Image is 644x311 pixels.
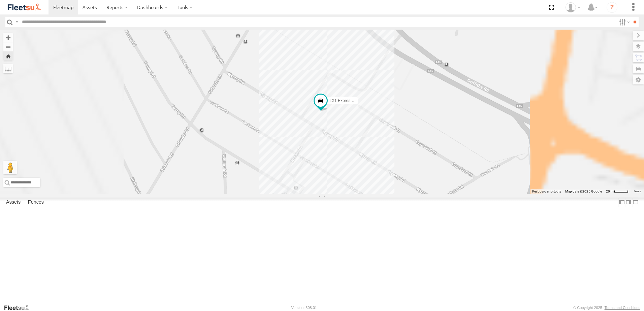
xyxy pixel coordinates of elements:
label: Map Settings [633,75,644,84]
span: LX1 Express Ute [329,98,360,103]
a: Terms (opens in new tab) [634,190,641,193]
button: Zoom in [3,33,13,42]
label: Assets [3,198,24,207]
label: Fences [25,198,47,207]
button: Zoom out [3,42,13,51]
img: fleetsu-logo-horizontal.svg [7,3,42,12]
button: Map Scale: 20 m per 40 pixels [604,189,631,194]
div: © Copyright 2025 - [573,306,640,310]
span: 20 m [606,189,614,193]
a: Visit our Website [4,304,35,311]
button: Zoom Home [3,51,13,61]
label: Hide Summary Table [632,198,639,207]
div: Version: 308.01 [291,306,317,310]
span: Map data ©2025 Google [565,189,602,193]
label: Search Query [14,17,20,27]
div: Brodie Roesler [563,2,583,12]
button: Keyboard shortcuts [532,189,561,194]
button: Drag Pegman onto the map to open Street View [3,161,17,174]
a: Terms and Conditions [605,306,640,310]
label: Measure [3,64,13,73]
label: Dock Summary Table to the Left [618,198,625,207]
label: Dock Summary Table to the Right [625,198,632,207]
i: ? [607,2,617,13]
label: Search Filter Options [616,17,631,27]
